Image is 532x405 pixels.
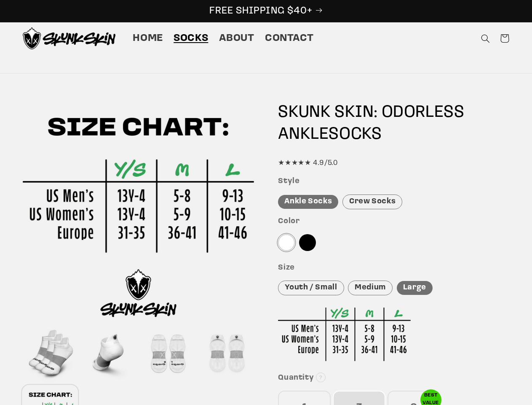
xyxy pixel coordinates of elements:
[278,195,338,209] div: Ankle Socks
[342,194,402,209] div: Crew Socks
[278,157,509,170] div: ★★★★★ 4.9/5.0
[397,281,433,295] div: Large
[23,27,115,49] img: Skunk Skin Anti-Odor Socks.
[168,27,214,50] a: Socks
[278,373,509,383] h3: Quantity
[476,29,495,48] summary: Search
[259,27,319,50] a: Contact
[133,32,163,45] span: Home
[265,32,313,45] span: Contact
[278,263,509,273] h3: Size
[214,27,259,50] a: About
[278,177,509,186] h3: Style
[278,308,411,361] img: Sizing Chart
[348,281,393,295] div: Medium
[219,32,254,45] span: About
[278,217,509,227] h3: Color
[278,102,509,146] h1: SKUNK SKIN: ODORLESS SOCKS
[128,27,168,50] a: Home
[278,281,344,295] div: Youth / Small
[278,126,329,143] span: ANKLE
[9,5,523,18] p: FREE SHIPPING $40+
[174,32,208,45] span: Socks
